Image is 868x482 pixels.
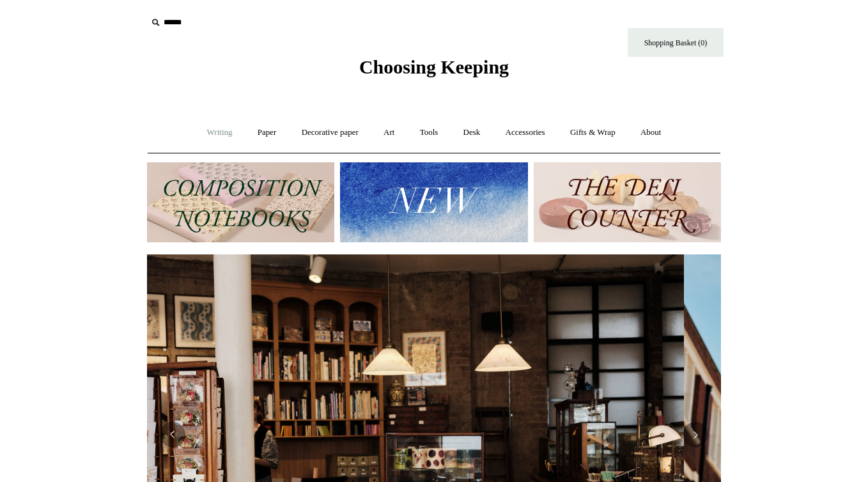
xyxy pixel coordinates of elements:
a: Choosing Keeping [359,66,509,75]
button: Previous [160,422,185,447]
a: Tools [408,116,450,150]
img: The Deli Counter [534,162,721,242]
img: New.jpg__PID:f73bdf93-380a-4a35-bcfe-7823039498e1 [340,162,527,242]
a: About [629,116,673,150]
a: Desk [452,116,492,150]
a: Art [372,116,406,150]
a: Paper [246,116,288,150]
a: Gifts & Wrap [559,116,627,150]
img: 202302 Composition ledgers.jpg__PID:69722ee6-fa44-49dd-a067-31375e5d54ec [147,162,334,242]
a: Writing [196,116,244,150]
a: Shopping Basket (0) [628,28,724,57]
a: Decorative paper [290,116,370,150]
span: Choosing Keeping [359,56,509,77]
button: Next [683,422,708,447]
a: Accessories [494,116,557,150]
